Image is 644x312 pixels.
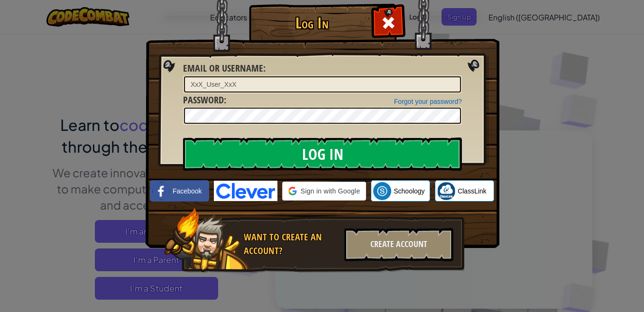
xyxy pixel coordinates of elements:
[183,93,224,106] span: Password
[152,182,170,200] img: facebook_small.png
[282,182,366,201] div: Sign in with Google
[183,62,263,74] span: Email or Username
[458,186,487,196] span: ClassLink
[394,186,424,196] span: Schoology
[173,186,202,196] span: Facebook
[344,228,453,261] div: Create Account
[183,138,462,171] input: Log In
[251,15,372,31] h1: Log In
[394,98,462,105] a: Forgot your password?
[437,182,455,200] img: classlink-logo-small.png
[301,186,360,196] span: Sign in with Google
[183,93,226,107] label: :
[244,230,339,257] div: Want to create an account?
[214,181,277,201] img: clever-logo-blue.png
[183,62,266,75] label: :
[373,182,391,200] img: schoology.png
